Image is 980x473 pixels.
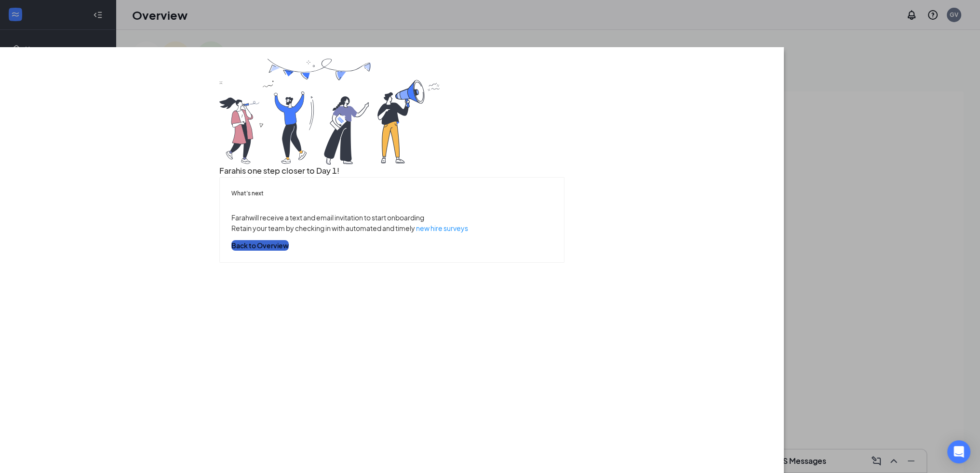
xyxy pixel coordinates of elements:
[219,165,564,177] h3: Farah is one step closer to Day 1!
[231,212,552,223] p: Farah will receive a text and email invitation to start onboarding
[231,189,552,198] h5: What’s next
[416,224,468,232] a: new hire surveys
[219,59,441,165] img: you are all set
[231,240,289,251] button: Back to Overview
[947,440,970,463] div: Open Intercom Messenger
[231,223,552,233] p: Retain your team by checking in with automated and timely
